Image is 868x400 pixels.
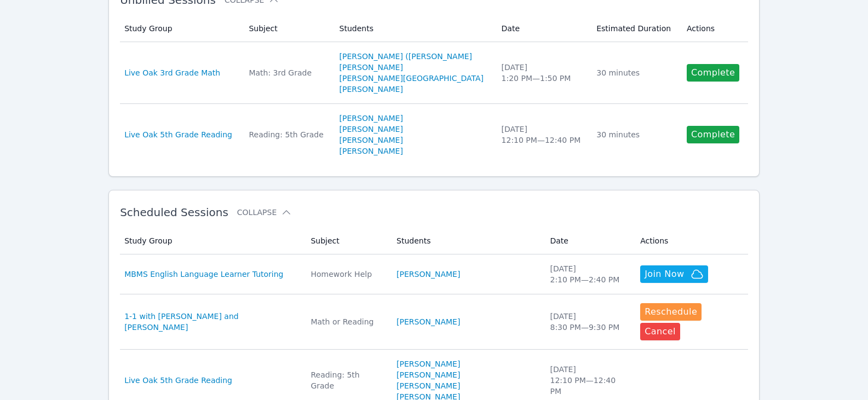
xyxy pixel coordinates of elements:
a: Live Oak 5th Grade Reading [124,375,232,386]
a: Live Oak 3rd Grade Math [124,67,220,78]
a: [PERSON_NAME][GEOGRAPHIC_DATA] [340,73,484,84]
button: Collapse [237,207,292,218]
tr: MBMS English Language Learner TutoringHomework Help[PERSON_NAME][DATE]2:10 PM—2:40 PMJoin Now [120,254,748,294]
button: Join Now [640,265,708,283]
th: Estimated Duration [590,15,680,42]
th: Actions [634,228,748,254]
a: [PERSON_NAME] [396,380,460,391]
th: Students [333,15,495,42]
span: Join Now [645,268,684,281]
a: [PERSON_NAME] [340,113,403,124]
div: Homework Help [311,269,383,280]
button: Reschedule [640,303,702,321]
th: Date [543,228,634,254]
div: [DATE] 1:20 PM — 1:50 PM [502,62,584,84]
a: [PERSON_NAME] [340,84,403,95]
div: [DATE] 8:30 PM — 9:30 PM [550,311,627,333]
tr: Live Oak 5th Grade ReadingReading: 5th Grade[PERSON_NAME][PERSON_NAME][PERSON_NAME][PERSON_NAME][... [120,104,748,165]
div: 30 minutes [596,67,674,78]
th: Date [495,15,590,42]
th: Study Group [120,228,304,254]
th: Subject [304,228,390,254]
th: Actions [680,15,748,42]
a: [PERSON_NAME] [340,146,403,156]
a: Live Oak 5th Grade Reading [124,129,232,140]
a: MBMS English Language Learner Tutoring [124,269,283,280]
div: [DATE] 2:10 PM — 2:40 PM [550,263,627,285]
a: 1-1 with [PERSON_NAME] and [PERSON_NAME] [124,311,297,333]
th: Subject [242,15,332,42]
a: Complete [687,126,739,143]
div: Reading: 5th Grade [311,369,383,391]
div: 30 minutes [596,129,674,140]
a: [PERSON_NAME] [396,369,460,380]
a: [PERSON_NAME] [396,358,460,369]
tr: Live Oak 3rd Grade MathMath: 3rd Grade[PERSON_NAME] ([PERSON_NAME][PERSON_NAME][PERSON_NAME][GEOG... [120,42,748,104]
div: Math or Reading [311,316,383,327]
a: [PERSON_NAME] [340,62,403,73]
div: [DATE] 12:10 PM — 12:40 PM [502,124,584,146]
span: Scheduled Sessions [120,206,228,219]
a: [PERSON_NAME] [340,124,403,135]
a: [PERSON_NAME] [340,135,403,146]
a: Complete [687,64,739,82]
div: Reading: 5th Grade [249,129,326,140]
div: Math: 3rd Grade [249,67,326,78]
a: [PERSON_NAME] ([PERSON_NAME] [340,51,473,62]
tr: 1-1 with [PERSON_NAME] and [PERSON_NAME]Math or Reading[PERSON_NAME][DATE]8:30 PM—9:30 PMReschedu... [120,294,748,350]
a: [PERSON_NAME] [396,316,460,327]
a: [PERSON_NAME] [396,269,460,280]
div: [DATE] 12:10 PM — 12:40 PM [550,364,627,397]
th: Students [390,228,543,254]
th: Study Group [120,15,242,42]
button: Cancel [640,323,680,340]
